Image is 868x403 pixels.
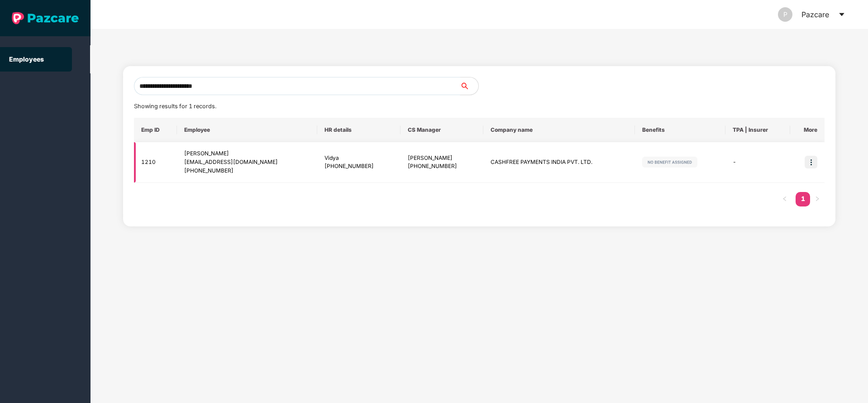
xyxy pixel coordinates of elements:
[317,118,400,142] th: HR details
[184,167,310,175] div: [PHONE_NUMBER]
[790,118,825,142] th: More
[401,118,483,142] th: CS Manager
[725,118,790,142] th: TPA | Insurer
[810,192,825,206] li: Next Page
[815,196,820,201] span: right
[134,142,177,183] td: 1210
[134,118,177,142] th: Emp ID
[483,142,634,183] td: CASHFREE PAYMENTS INDIA PVT. LTD.
[805,156,817,168] img: icon
[783,7,787,22] span: P
[635,118,725,142] th: Benefits
[483,118,634,142] th: Company name
[408,162,476,171] div: [PHONE_NUMBER]
[733,158,783,167] div: -
[838,11,845,18] span: caret-down
[796,192,810,206] a: 1
[810,192,825,206] button: right
[177,118,318,142] th: Employee
[460,82,478,90] span: search
[324,154,393,163] div: Vidya
[134,103,216,110] span: Showing results for 1 records.
[9,55,44,63] a: Employees
[324,162,393,171] div: [PHONE_NUMBER]
[460,77,479,95] button: search
[777,192,792,206] button: left
[777,192,792,206] li: Previous Page
[642,157,697,168] img: svg+xml;base64,PHN2ZyB4bWxucz0iaHR0cDovL3d3dy53My5vcmcvMjAwMC9zdmciIHdpZHRoPSIxMjIiIGhlaWdodD0iMj...
[184,158,310,167] div: [EMAIL_ADDRESS][DOMAIN_NAME]
[782,196,787,201] span: left
[184,149,310,158] div: [PERSON_NAME]
[408,154,476,163] div: [PERSON_NAME]
[796,192,810,206] li: 1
